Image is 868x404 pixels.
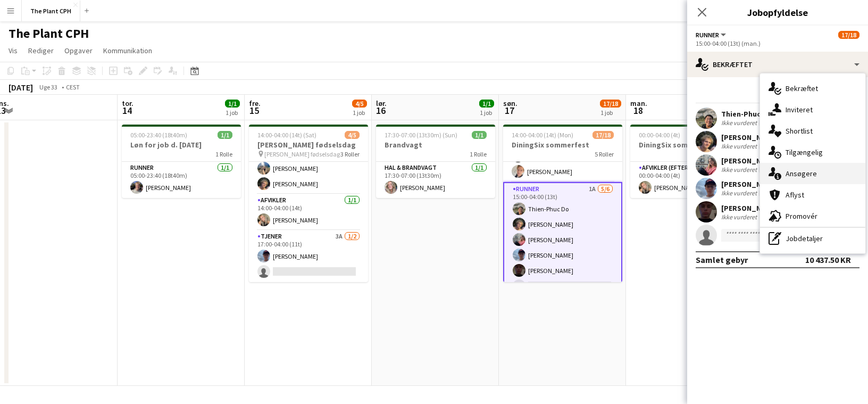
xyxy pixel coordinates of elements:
[600,109,621,117] div: 1 job
[374,104,387,117] span: 16
[66,83,80,91] div: CEST
[218,131,232,139] span: 1/1
[249,230,368,282] app-card-role: Tjener3A1/217:00-04:00 (11t)[PERSON_NAME]
[721,166,759,174] div: Ikke vurderet
[9,82,33,93] div: [DATE]
[502,104,518,117] span: 17
[9,26,89,42] h1: The Plant CPH
[352,100,367,108] span: 4/5
[4,44,22,57] a: Vis
[385,131,457,139] span: 17:30-07:00 (13t30m) (Sun)
[696,31,719,39] span: Runner
[479,100,494,108] span: 1/1
[122,98,133,108] span: tor.
[838,31,859,39] span: 17/18
[503,98,518,108] span: søn.
[225,100,240,108] span: 1/1
[760,184,865,205] div: Aflyst
[760,205,865,227] div: Promovér
[721,133,784,142] div: [PERSON_NAME]
[22,1,80,21] button: The Plant CPH
[9,46,18,55] span: Vis
[629,104,647,117] span: 18
[60,44,97,57] a: Opgaver
[249,125,368,282] app-job-card: 14:00-04:00 (14t) (Sat)4/5[PERSON_NAME] fødselsdag [PERSON_NAME] fødselsdag3 RollerTjener2/214:00...
[760,78,865,99] div: Bekræftet
[721,203,778,213] div: [PERSON_NAME]
[247,104,261,117] span: 15
[759,142,784,151] div: Teamet har forskellige gebyrer end i rollen
[24,44,58,57] a: Rediger
[353,109,366,117] div: 1 job
[721,156,784,166] div: [PERSON_NAME]
[721,179,784,189] div: [PERSON_NAME]
[721,119,759,127] div: Ikke vurderet
[760,142,865,163] div: Tilgængelig
[595,150,614,158] span: 5 Roller
[35,83,62,91] span: Uge 33
[215,150,232,158] span: 1 Rolle
[103,46,152,55] span: Kommunikation
[257,131,316,139] span: 14:00-04:00 (14t) (Sat)
[503,140,622,150] h3: DiningSix sommerfest
[122,125,241,198] app-job-card: 05:00-23:40 (18t40m)1/1Løn for job d. [DATE]1 RolleRunner1/105:00-23:40 (18t40m)[PERSON_NAME]
[249,143,368,194] app-card-role: Tjener2/214:00-22:00 (8t)[PERSON_NAME][PERSON_NAME]
[600,100,621,108] span: 17/18
[696,31,728,39] button: Runner
[249,140,368,150] h3: [PERSON_NAME] fødselsdag
[760,99,865,120] div: Inviteret
[759,119,784,127] div: Teamet har forskellige gebyrer end i rollen
[760,120,865,142] div: Shortlist
[512,131,573,139] span: 14:00-04:00 (14t) (Mon)
[630,125,749,198] app-job-card: 00:00-04:00 (4t)1/1DiningSix sommerfest1 RolleAfvikler (efter midnat)1/100:00-04:00 (4t)[PERSON_N...
[696,39,859,47] div: 15:00-04:00 (13t) (man.)
[687,52,868,77] div: Bekræftet
[503,125,622,282] app-job-card: 14:00-04:00 (14t) (Mon)17/18DiningSix sommerfest5 Roller[PERSON_NAME][GEOGRAPHIC_DATA][PERSON_NAM...
[721,189,759,197] div: Ikke vurderet
[376,125,495,198] app-job-card: 17:30-07:00 (13t30m) (Sun)1/1Brandvagt1 RolleHal & brandvagt1/117:30-07:00 (13t30m)[PERSON_NAME]
[687,5,868,19] h3: Jobopfyldelse
[721,142,759,151] div: Ikke vurderet
[376,98,387,108] span: lør.
[249,194,368,230] app-card-role: Afvikler1/114:00-04:00 (14t)[PERSON_NAME]
[226,109,239,117] div: 1 job
[759,166,784,174] div: Teamet har forskellige gebyrer end i rollen
[721,213,759,221] div: Ikke vurderet
[376,162,495,198] app-card-role: Hal & brandvagt1/117:30-07:00 (13t30m)[PERSON_NAME]
[759,189,784,197] div: Teamet har forskellige gebyrer end i rollen
[99,44,156,57] a: Kommunikation
[721,109,784,119] div: Thien-Phuc Do
[249,98,261,108] span: fre.
[64,46,93,55] span: Opgaver
[120,104,133,117] span: 14
[760,228,865,249] div: Jobdetaljer
[470,150,487,158] span: 1 Rolle
[472,131,487,139] span: 1/1
[345,131,360,139] span: 4/5
[805,254,851,265] div: 10 437.50 KR
[264,150,340,158] span: [PERSON_NAME] fødselsdag
[340,150,360,158] span: 3 Roller
[122,162,241,198] app-card-role: Runner1/105:00-23:40 (18t40m)[PERSON_NAME]
[639,131,680,139] span: 00:00-04:00 (4t)
[630,98,647,108] span: man.
[480,109,494,117] div: 1 job
[28,46,54,55] span: Rediger
[592,131,614,139] span: 17/18
[760,163,865,184] div: Ansøgere
[503,182,622,298] app-card-role: Runner1A5/615:00-04:00 (13t)Thien-Phuc Do[PERSON_NAME][PERSON_NAME][PERSON_NAME][PERSON_NAME]
[130,131,187,139] span: 05:00-23:40 (18t40m)
[630,140,749,150] h3: DiningSix sommerfest
[122,140,241,150] h3: Løn for job d. [DATE]
[376,140,495,150] h3: Brandvagt
[696,254,748,265] div: Samlet gebyr
[630,162,749,198] app-card-role: Afvikler (efter midnat)1/100:00-04:00 (4t)[PERSON_NAME]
